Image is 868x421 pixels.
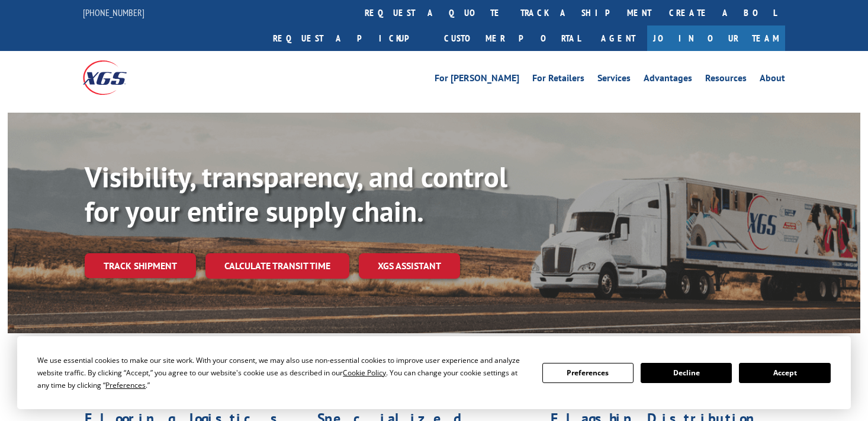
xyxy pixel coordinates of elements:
[435,74,519,87] a: For [PERSON_NAME]
[705,74,747,87] a: Resources
[343,368,386,378] span: Cookie Policy
[105,380,146,390] span: Preferences
[85,253,196,278] a: Track shipment
[647,25,785,51] a: Join Our Team
[359,253,460,279] a: XGS ASSISTANT
[644,74,692,87] a: Advantages
[641,363,732,383] button: Decline
[205,253,349,279] a: Calculate transit time
[542,363,634,383] button: Preferences
[85,158,507,229] b: Visibility, transparency, and control for your entire supply chain.
[739,363,830,383] button: Accept
[435,25,589,51] a: Customer Portal
[760,74,785,87] a: About
[532,74,584,87] a: For Retailers
[17,336,851,409] div: Cookie Consent Prompt
[597,74,631,87] a: Services
[83,7,144,18] a: [PHONE_NUMBER]
[589,25,647,51] a: Agent
[264,25,435,51] a: Request a pickup
[37,354,528,391] div: We use essential cookies to make our site work. With your consent, we may also use non-essential ...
